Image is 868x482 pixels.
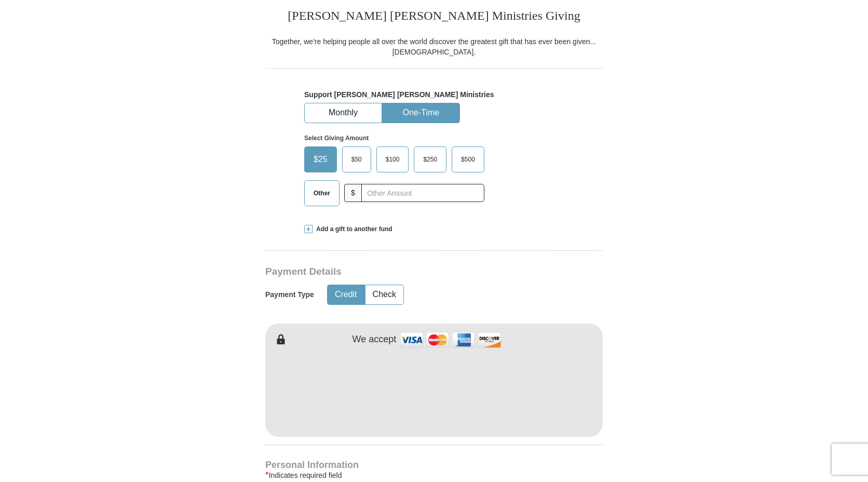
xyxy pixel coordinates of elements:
span: $50 [346,152,367,167]
span: Other [308,185,335,201]
h4: Personal Information [265,461,603,469]
input: Other Amount [361,184,484,202]
h5: Support [PERSON_NAME] [PERSON_NAME] Ministries [304,90,564,99]
button: Credit [328,285,364,304]
span: $ [344,184,362,202]
h4: We accept [352,334,397,345]
span: Add a gift to another fund [313,225,392,234]
button: Check [365,285,403,304]
img: credit cards accepted [399,329,503,351]
button: One-Time [383,103,459,123]
span: $25 [308,152,333,167]
span: $500 [456,152,480,167]
span: $100 [381,152,405,167]
div: Indicates required field [265,469,603,481]
h5: Payment Type [265,290,314,299]
h3: Payment Details [265,266,530,278]
strong: Select Giving Amount [304,135,369,142]
span: $250 [418,152,442,167]
button: Monthly [305,103,382,123]
div: Together, we're helping people all over the world discover the greatest gift that has ever been g... [265,36,603,57]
